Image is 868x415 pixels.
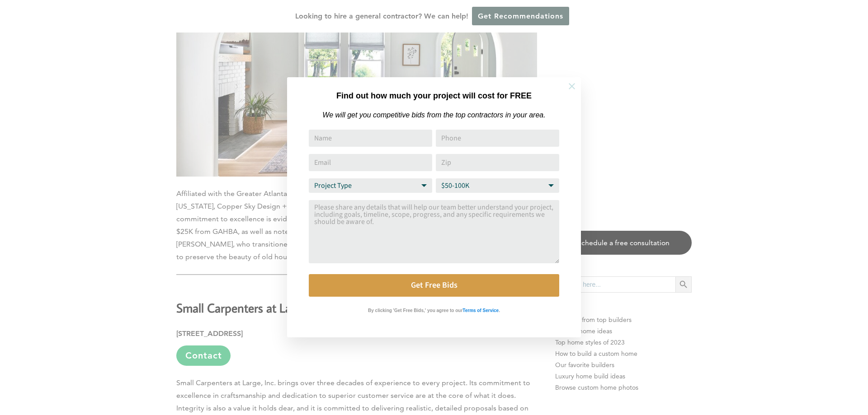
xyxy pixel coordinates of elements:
[368,308,462,313] strong: By clicking 'Get Free Bids,' you agree to our
[694,350,857,404] iframe: Drift Widget Chat Controller
[556,70,588,102] button: Close
[436,154,559,171] input: Zip
[499,308,500,313] strong: .
[309,130,432,147] input: Name
[436,178,559,193] select: Budget Range
[336,91,532,100] strong: Find out how much your project will cost for FREE
[462,306,499,313] a: Terms of Service
[309,178,432,193] select: Project Type
[309,274,559,297] button: Get Free Bids
[309,154,432,171] input: Email Address
[322,111,545,119] em: We will get you competitive bids from the top contractors in your area.
[462,308,499,313] strong: Terms of Service
[309,200,559,263] textarea: Comment or Message
[436,130,559,147] input: Phone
